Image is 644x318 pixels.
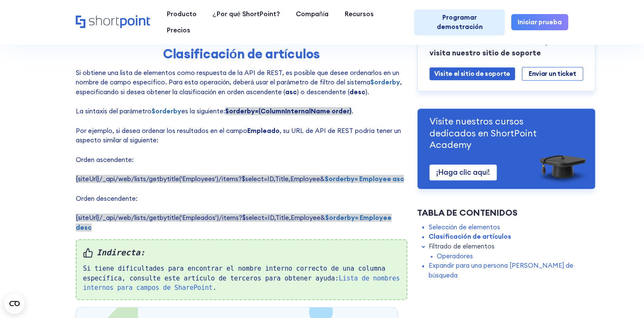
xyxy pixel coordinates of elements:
a: Hogar [76,15,151,29]
a: Selección de elementos [429,222,500,232]
div: Producto [166,9,196,19]
strong: $orderby= Employee asc [325,175,404,183]
a: Expandir para una persona [PERSON_NAME] de búsqueda [429,261,595,280]
em: Indirecta: [83,246,400,258]
a: Producto [159,6,205,23]
font: Si tiene dificultades para encontrar el nombre interno correcto de una columna específica, consul... [83,265,400,292]
a: ¿Por qué ShortPoint? [204,6,287,23]
span: {siteUrl}/_api/web/lists/getbytitle('Empleados')/items?$select=ID,Title,Employee& [76,214,392,231]
div: Tabla de contenidos [417,206,595,219]
a: Iniciar prueba [511,14,568,30]
a: Recursos [337,6,382,23]
a: Filtrado de elementos [429,242,495,252]
strong: desc [349,88,365,96]
a: Operadores [437,251,473,261]
h2: Clasificación de artículos [82,46,401,61]
div: Precios [166,26,190,35]
p: Si obtiene una lista de elementos como respuesta de la API de REST, es posible que desee ordenarl... [76,68,407,233]
strong: Empleado [247,127,280,135]
button: Widget de CMP abierto [4,293,25,314]
span: {siteUrl}/_api/web/lists/getbytitle('Employees')/items?$select=ID,Title,Employee& [76,175,404,183]
p: Visite nuestros cursos dedicados en ShortPoint Academy [429,116,565,151]
strong: $orderby [152,107,181,115]
strong: $orderby= Employee desc [76,214,392,231]
a: Enviar un ticket [522,67,583,81]
div: Recursos [345,9,374,19]
a: ¡Haga clic aquí! [429,164,497,180]
a: Precios [159,22,198,38]
iframe: Chat Widget [491,220,644,318]
a: Compañía [288,6,337,23]
strong: $orderby [370,78,400,86]
a: Visite el sitio de soporte [429,67,515,80]
a: Clasificación de artículos [429,232,511,242]
p: Para buscar más artículos útiles, visita nuestro sitio de soporte [429,37,574,58]
strong: $orderby=(ColumnInternalName order) [225,107,352,115]
strong: asc [285,88,297,96]
div: Compañía [296,9,329,19]
div: ¿Por qué ShortPoint? [212,9,280,19]
a: Programar demostración [414,9,504,35]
